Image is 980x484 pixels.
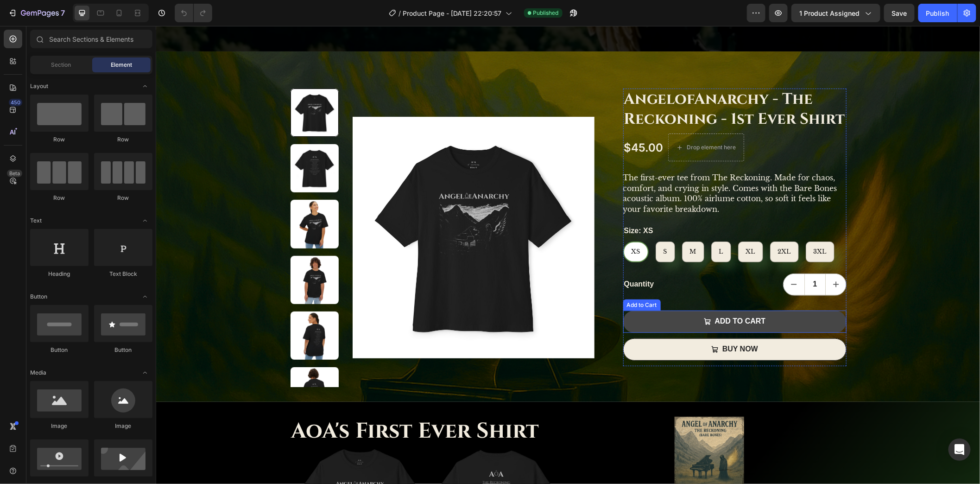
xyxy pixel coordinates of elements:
[403,8,502,18] span: Product Page - [DATE] 22:20:57
[94,270,152,278] div: Text Block
[467,312,690,335] button: BUY NOW
[94,422,152,430] div: Image
[467,285,690,307] button: ADD TO CART
[138,289,152,304] span: Toggle open
[94,194,152,202] div: Row
[30,217,42,225] span: Text
[918,4,957,22] button: Publish
[884,4,915,22] button: Save
[469,275,503,283] div: Add to Cart
[627,248,649,269] button: decrement
[30,346,89,354] div: Button
[138,365,152,380] span: Toggle open
[649,248,670,269] input: quantity
[94,346,152,354] div: Button
[566,318,602,328] div: BUY NOW
[799,8,860,18] span: 1 product assigned
[948,439,971,461] div: Open Intercom Messenger
[30,82,48,90] span: Layout
[467,114,508,130] div: $45.00
[4,4,69,22] button: 7
[135,391,383,420] strong: AoA's First Ever Shirt
[61,7,65,19] p: 7
[138,79,152,94] span: Toggle open
[30,30,152,48] input: Search Sections & Elements
[563,222,567,229] span: L
[926,8,949,18] div: Publish
[9,99,22,106] div: 450
[670,248,691,269] button: increment
[467,63,690,104] h1: AngelofAnarchy - The Reckoning - 1st Ever Shirt
[507,222,511,229] span: S
[51,61,71,69] span: Section
[475,222,484,229] span: XS
[111,61,132,69] span: Element
[30,369,46,377] span: Media
[622,222,635,229] span: 2XL
[138,213,152,228] span: Toggle open
[30,293,47,301] span: Button
[590,222,599,229] span: XL
[534,222,540,229] span: M
[7,170,22,177] div: Beta
[531,118,580,125] div: Drop element here
[30,270,89,278] div: Heading
[467,147,681,187] p: The first-ever tee from The Reckoning. Made for chaos, comfort, and crying in style. Comes with t...
[30,135,89,144] div: Row
[467,199,498,211] legend: Size: XS
[467,253,577,264] div: Quantity
[30,422,89,430] div: Image
[518,391,588,460] img: gempages_569991745190757600-d58294e7-ee13-406f-95ef-d66e6e062d9f.png
[399,8,401,18] span: /
[30,194,89,202] div: Row
[175,4,212,22] div: Undo/Redo
[533,9,559,17] span: Published
[892,9,907,17] span: Save
[791,4,880,22] button: 1 product assigned
[559,291,610,300] div: ADD TO CART
[658,222,670,229] span: 3XL
[94,135,152,144] div: Row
